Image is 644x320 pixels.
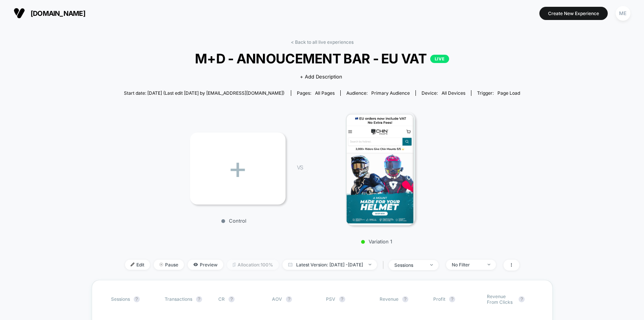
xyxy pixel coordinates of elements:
[144,51,500,66] span: M+D - ANNOUCEMENT BAR - EU VAT
[452,262,482,268] div: No Filter
[186,218,282,224] p: Control
[539,7,608,20] button: Create New Experience
[286,296,292,302] button: ?
[430,264,433,266] img: end
[233,263,236,267] img: rebalance
[125,260,150,270] span: Edit
[415,90,471,96] span: Device:
[165,296,192,302] span: Transactions
[497,90,520,96] span: Page Load
[449,296,455,302] button: ?
[430,55,449,63] p: LIVE
[131,263,134,266] img: edit
[124,90,284,96] span: Start date: [DATE] (Last edit [DATE] by [EMAIL_ADDRESS][DOMAIN_NAME])
[297,90,335,96] div: Pages:
[11,7,88,19] button: [DOMAIN_NAME]
[519,296,525,302] button: ?
[283,260,377,270] span: Latest Version: [DATE] - [DATE]
[310,238,443,245] p: Variation 1
[339,296,345,302] button: ?
[326,296,335,302] span: PSV
[381,260,389,271] span: |
[14,8,25,19] img: Visually logo
[346,112,415,225] img: Variation 1 main
[487,294,515,305] span: Revenue From Clicks
[613,6,633,21] button: ME
[288,263,292,266] img: calendar
[371,90,410,96] span: Primary Audience
[297,164,303,171] span: VS
[315,90,335,96] span: all pages
[291,39,354,45] a: < Back to all live experiences
[442,90,465,96] span: all devices
[394,262,425,268] div: sessions
[272,296,282,302] span: AOV
[488,264,490,265] img: end
[227,260,279,270] span: Allocation: 100%
[196,296,202,302] button: ?
[159,263,163,266] img: end
[433,296,445,302] span: Profit
[300,73,342,81] span: + Add Description
[188,260,223,270] span: Preview
[229,296,235,302] button: ?
[154,260,184,270] span: Pause
[380,296,398,302] span: Revenue
[402,296,408,302] button: ?
[477,90,520,96] div: Trigger:
[369,264,371,265] img: end
[31,9,85,17] span: [DOMAIN_NAME]
[218,296,225,302] span: CR
[190,132,286,205] div: +
[346,90,410,96] div: Audience:
[616,6,630,21] div: ME
[111,296,130,302] span: Sessions
[134,296,140,302] button: ?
